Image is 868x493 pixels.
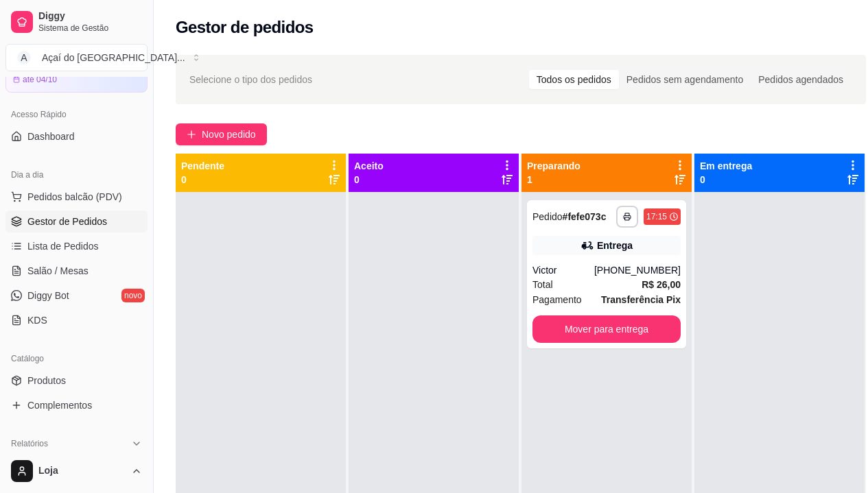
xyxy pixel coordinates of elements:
button: Mover para entrega [532,315,681,343]
div: Catálogo [5,348,148,370]
span: Relatórios [11,438,48,449]
span: Total [532,277,553,292]
span: Salão / Mesas [27,264,89,278]
article: até 04/10 [23,74,57,85]
span: Selecione o tipo dos pedidos [189,72,312,87]
span: Produtos [27,374,66,387]
button: Pedidos balcão (PDV) [5,186,148,208]
span: Pedido [532,211,563,222]
span: Novo pedido [202,127,256,142]
strong: R$ 26,00 [642,279,681,290]
button: Select a team [5,44,148,71]
a: Complementos [5,394,148,416]
a: Lista de Pedidos [5,235,148,257]
p: 0 [700,173,752,187]
span: Loja [38,465,126,477]
button: Novo pedido [176,123,267,145]
a: Gestor de Pedidos [5,211,148,232]
div: Entrega [597,239,633,252]
div: [PHONE_NUMBER] [594,263,681,277]
div: Pedidos agendados [751,70,851,89]
p: Preparando [527,159,580,173]
span: plus [187,130,196,139]
p: Aceito [354,159,384,173]
span: A [17,51,31,64]
span: Diggy Bot [27,289,69,302]
span: Gestor de Pedidos [27,215,107,228]
button: Loja [5,455,148,488]
span: Pedidos balcão (PDV) [27,190,122,204]
p: 1 [527,173,580,187]
p: Em entrega [700,159,752,173]
a: Diggy Botnovo [5,285,148,306]
strong: Transferência Pix [601,294,681,305]
a: KDS [5,309,148,331]
p: 0 [354,173,384,187]
a: DiggySistema de Gestão [5,5,148,38]
a: Produtos [5,370,148,392]
div: Pedidos sem agendamento [619,70,751,89]
h2: Gestor de pedidos [176,16,314,38]
p: Pendente [181,159,224,173]
a: Dashboard [5,125,148,147]
strong: # fefe073c [563,211,607,222]
p: 0 [181,173,224,187]
div: Acesso Rápido [5,104,148,125]
a: Salão / Mesas [5,260,148,282]
div: 17:15 [646,211,667,222]
span: Dashboard [27,130,75,143]
div: Açaí do [GEOGRAPHIC_DATA] ... [42,51,185,64]
span: Lista de Pedidos [27,239,99,253]
span: Sistema de Gestão [38,23,142,34]
div: Victor [532,263,594,277]
span: Diggy [38,10,142,23]
span: Complementos [27,398,92,412]
div: Dia a dia [5,164,148,186]
span: Pagamento [532,292,582,307]
span: KDS [27,313,47,327]
div: Todos os pedidos [529,70,619,89]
